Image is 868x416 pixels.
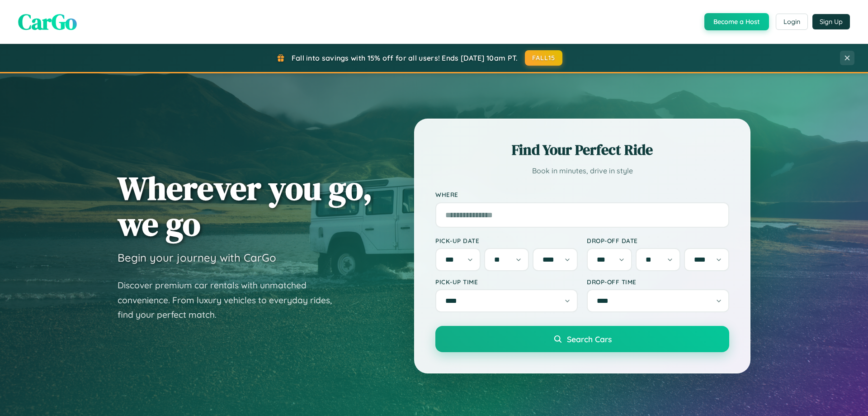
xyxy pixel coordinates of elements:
h3: Begin your journey with CarGo [118,251,276,264]
button: Login [776,14,808,30]
h2: Find Your Perfect Ride [435,140,729,160]
span: Search Cars [567,334,612,344]
label: Pick-up Date [435,237,578,244]
label: Where [435,191,729,199]
button: Sign Up [812,14,850,29]
label: Drop-off Date [587,237,729,244]
p: Book in minutes, drive in style [435,164,729,177]
label: Pick-up Time [435,278,578,286]
button: Become a Host [704,13,769,30]
label: Drop-off Time [587,278,729,286]
button: Search Cars [435,326,729,352]
span: CarGo [18,7,77,37]
button: FALL15 [525,50,563,66]
h1: Wherever you go, we go [118,170,373,242]
p: Discover premium car rentals with unmatched convenience. From luxury vehicles to everyday rides, ... [118,278,344,322]
span: Fall into savings with 15% off for all users! Ends [DATE] 10am PT. [292,53,518,62]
